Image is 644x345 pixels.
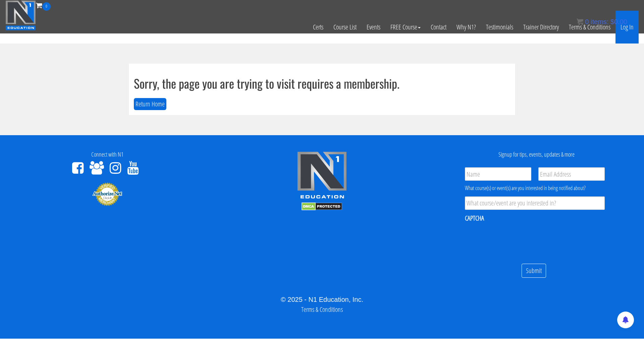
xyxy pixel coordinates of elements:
[465,184,605,192] div: What course(s) or event(s) are you interested in being notified about?
[610,18,627,25] bdi: 0.00
[615,11,639,44] a: Log In
[585,18,589,25] span: 0
[5,294,639,305] div: © 2025 - N1 Education, Inc.
[591,18,608,25] span: items:
[538,167,605,181] input: Email Address
[522,264,546,278] input: Submit
[328,11,362,44] a: Course List
[577,18,583,25] img: icon11.png
[434,151,639,158] h4: Signup for tips, events, updates & more
[301,305,343,314] a: Terms & Conditions
[426,11,451,44] a: Contact
[465,196,605,210] input: What course/event are you interested in?
[5,151,210,158] h4: Connect with N1
[465,227,567,253] iframe: reCAPTCHA
[362,11,385,44] a: Events
[564,11,615,44] a: Terms & Conditions
[92,182,122,206] img: Authorize.Net Merchant - Click to Verify
[134,98,166,110] button: Return Home
[577,18,627,25] a: 0 items: $0.00
[42,2,51,11] span: 0
[297,151,347,201] img: n1-edu-logo
[465,167,531,181] input: Name
[36,1,51,10] a: 0
[451,11,481,44] a: Why N1?
[610,18,614,25] span: $
[308,11,328,44] a: Certs
[134,77,510,90] h1: Sorry, the page you are trying to visit requires a membership.
[302,202,342,210] img: DMCA.com Protection Status
[385,11,426,44] a: FREE Course
[5,0,36,30] img: n1-education
[518,11,564,44] a: Trainer Directory
[465,214,484,223] label: CAPTCHA
[481,11,518,44] a: Testimonials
